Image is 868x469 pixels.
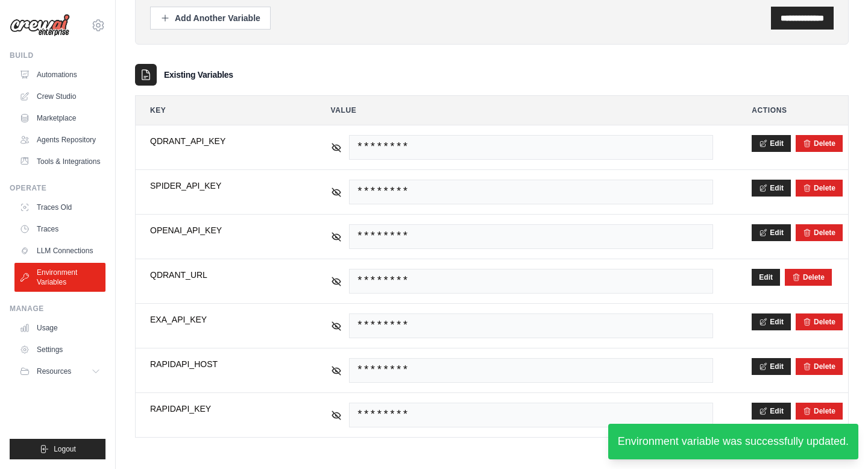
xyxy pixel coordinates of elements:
th: Value [316,96,728,125]
button: Add Another Variable [150,7,271,30]
button: Delete [803,228,835,238]
button: Edit [752,224,791,241]
a: Automations [14,65,105,84]
button: Resources [14,362,105,381]
a: Usage [14,318,105,338]
div: Environment variable was successfully updated. [608,424,858,459]
span: OPENAI_API_KEY [150,224,292,236]
span: QDRANT_API_KEY [150,135,292,147]
span: EXA_API_KEY [150,313,292,326]
button: Delete [792,272,825,282]
a: Tools & Integrations [14,152,105,171]
a: Settings [14,340,105,359]
h3: Existing Variables [164,69,233,81]
div: Operate [10,183,105,193]
span: QDRANT_URL [150,269,292,281]
div: Build [10,51,105,60]
div: Manage [10,304,105,313]
button: Delete [803,183,835,193]
button: Delete [803,139,835,148]
th: Actions [737,96,848,125]
th: Key [136,96,307,125]
button: Logout [10,439,105,459]
button: Edit [752,313,791,330]
button: Edit [752,180,791,197]
a: LLM Connections [14,241,105,260]
span: SPIDER_API_KEY [150,180,292,192]
a: Environment Variables [14,263,105,292]
button: Edit [752,135,791,152]
button: Delete [803,362,835,371]
div: Add Another Variable [160,12,260,24]
span: RAPIDAPI_HOST [150,358,292,370]
button: Edit [752,269,780,286]
button: Delete [803,406,835,416]
span: Resources [37,367,71,376]
a: Traces [14,219,105,239]
span: RAPIDAPI_KEY [150,403,292,415]
button: Edit [752,358,791,375]
img: Logo [10,14,70,37]
button: Delete [803,317,835,327]
button: Edit [752,403,791,420]
a: Marketplace [14,109,105,128]
a: Agents Repository [14,130,105,150]
a: Traces Old [14,198,105,217]
span: Logout [54,444,76,454]
a: Crew Studio [14,87,105,106]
